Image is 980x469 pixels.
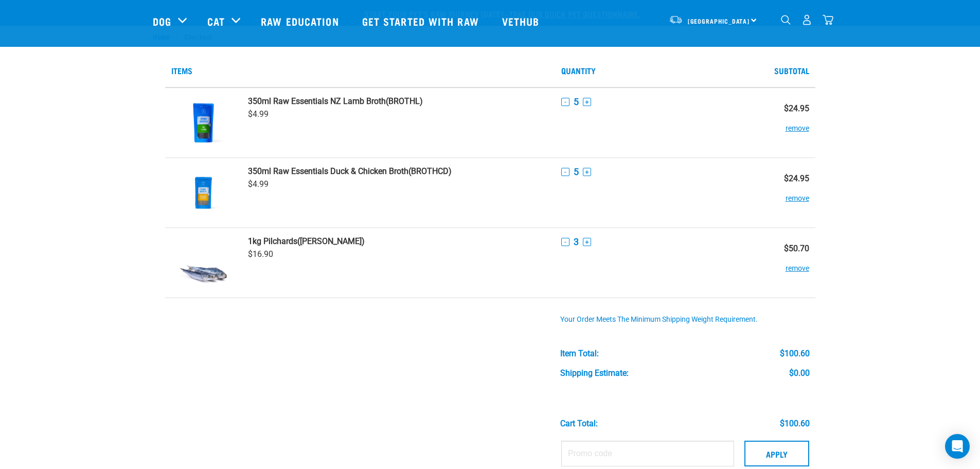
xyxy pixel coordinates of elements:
[781,15,791,25] img: home-icon-1@2x.png
[801,14,812,25] img: user.png
[352,1,492,42] a: Get started with Raw
[574,96,579,107] span: 5
[780,349,810,358] div: $100.60
[744,441,809,466] button: Apply
[786,113,809,133] button: remove
[750,88,815,158] td: $24.95
[248,96,549,106] a: 350ml Raw Essentials NZ Lamb Broth(BROTHL)
[561,441,734,466] input: Promo code
[555,54,750,88] th: Quantity
[248,109,269,119] span: $4.99
[248,166,408,176] strong: 350ml Raw Essentials Duck & Chicken Broth
[560,369,629,378] div: Shipping Estimate:
[251,1,351,42] a: Raw Education
[789,369,810,378] div: $0.00
[560,349,599,358] div: Item Total:
[574,166,579,177] span: 5
[177,166,230,219] img: Raw Essentials Duck & Chicken Broth
[945,434,970,459] div: Open Intercom Messenger
[207,13,225,29] a: Cat
[688,19,750,23] span: [GEOGRAPHIC_DATA]
[153,13,171,29] a: Dog
[177,236,230,289] img: Pilchards
[561,98,569,106] button: -
[248,179,269,189] span: $4.99
[561,168,569,176] button: -
[560,316,810,324] div: Your order meets the minimum shipping weight requirement.
[786,183,809,203] button: remove
[750,158,815,228] td: $24.95
[583,168,591,176] button: +
[561,238,569,246] button: -
[165,54,555,88] th: Items
[492,1,553,42] a: Vethub
[248,166,549,176] a: 350ml Raw Essentials Duck & Chicken Broth(BROTHCD)
[248,236,297,246] strong: 1kg Pilchards
[574,236,579,247] span: 3
[583,98,591,106] button: +
[583,238,591,246] button: +
[177,96,230,149] img: Raw Essentials NZ Lamb Broth
[248,249,273,259] span: $16.90
[248,96,386,106] strong: 350ml Raw Essentials NZ Lamb Broth
[750,54,815,88] th: Subtotal
[669,15,683,24] img: van-moving.png
[780,419,810,428] div: $100.60
[750,228,815,298] td: $50.70
[560,419,598,428] div: Cart total:
[248,236,549,246] a: 1kg Pilchards([PERSON_NAME])
[823,14,833,25] img: home-icon@2x.png
[786,253,809,273] button: remove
